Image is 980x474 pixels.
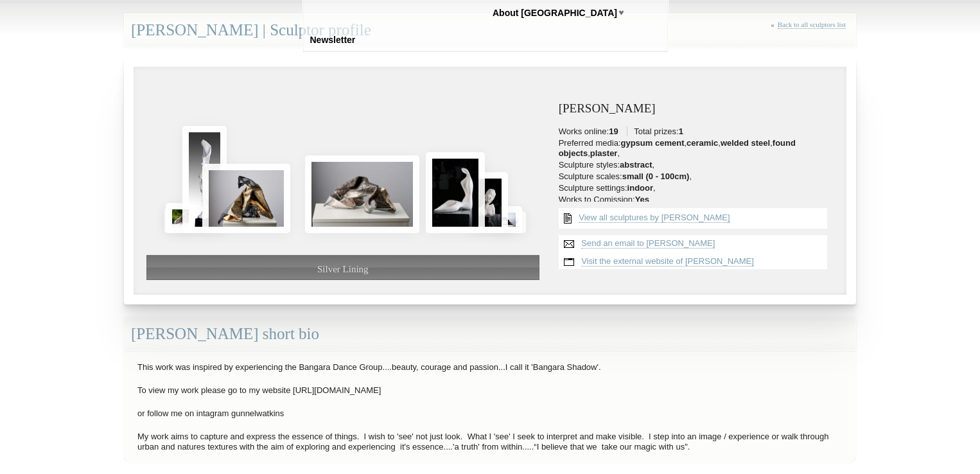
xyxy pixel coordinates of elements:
[305,155,420,233] img: Silver Lining
[131,359,849,376] p: This work was inspired by experiencing the Bangara Dance Group....beauty, courage and passion...I...
[620,138,684,148] strong: gypsum cement
[559,183,834,193] li: Sculpture settings: ,
[124,317,856,351] div: [PERSON_NAME] short bio
[559,127,834,137] li: Works online: Total prizes:
[581,256,754,267] a: Visit the external website of [PERSON_NAME]
[182,126,227,233] img: Metamorph
[559,253,579,271] img: Visit website
[771,21,849,43] div: «
[317,264,369,274] span: Silver Lining
[620,160,652,170] strong: abstract
[559,138,796,158] strong: found objects
[609,127,618,136] strong: 19
[721,138,770,148] strong: welded steel
[559,195,834,205] li: Works to Comission:
[679,127,683,136] strong: 1
[778,21,846,29] a: Back to all sculptors list
[559,235,579,253] img: Send an email to Gunnel Watkins
[124,13,856,48] div: [PERSON_NAME] | Sculptor profile
[581,238,715,249] a: Send an email to [PERSON_NAME]
[166,203,209,233] img: Tension OF Opposites #2
[131,428,849,455] p: My work aims to capture and express the essence of things. I wish to 'see' not just look. What I ...
[559,138,834,159] li: Preferred media: , , , , ,
[426,152,486,233] img: Geisha
[559,208,577,229] img: View all {sculptor_name} sculptures list
[131,382,849,399] p: To view my work please go to my website [URL][DOMAIN_NAME]
[622,171,690,181] strong: small (0 - 100cm)
[590,148,618,158] strong: plaster
[579,213,730,223] a: View all sculptures by [PERSON_NAME]
[131,405,849,422] p: or follow me on intagram gunnelwatkins
[559,171,834,182] li: Sculpture scales: ,
[467,172,507,233] img: Contemplation
[559,160,834,170] li: Sculpture styles: ,
[627,183,653,193] strong: indoor
[687,138,718,148] strong: ceramic
[305,28,361,52] a: Newsletter
[635,195,649,204] strong: Yes
[202,164,290,233] img: Gold Lining
[487,1,622,25] a: About [GEOGRAPHIC_DATA]
[559,102,834,116] h3: [PERSON_NAME]
[164,207,190,233] img: Scientia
